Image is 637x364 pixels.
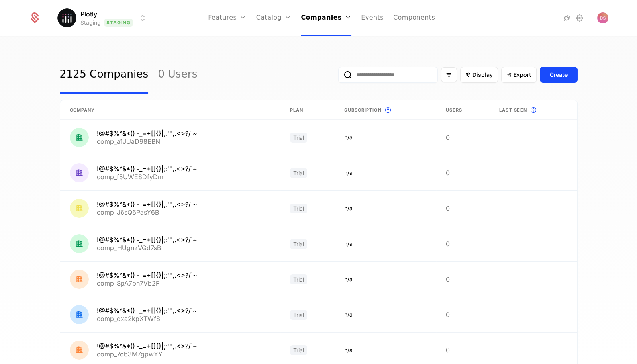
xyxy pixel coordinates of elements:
[57,8,76,27] img: Plotly
[60,100,280,120] th: Company
[501,67,537,83] button: Export
[562,13,572,23] a: Integrations
[575,13,584,23] a: Settings
[280,100,335,120] th: Plan
[158,56,197,94] a: 0 Users
[436,100,490,120] th: Users
[472,71,493,79] span: Display
[344,107,381,114] span: Subscription
[550,71,568,79] div: Create
[80,9,97,19] span: Plotly
[104,19,133,27] span: Staging
[441,67,457,82] button: Filter options
[60,56,149,94] a: 2125 Companies
[499,107,527,114] span: Last seen
[540,67,578,83] button: Create
[514,71,531,79] span: Export
[80,19,101,27] div: Staging
[597,12,608,23] img: Daniel Anton Suchy
[460,67,498,83] button: Display
[597,12,608,23] button: Open user button
[60,9,147,27] button: Select environment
